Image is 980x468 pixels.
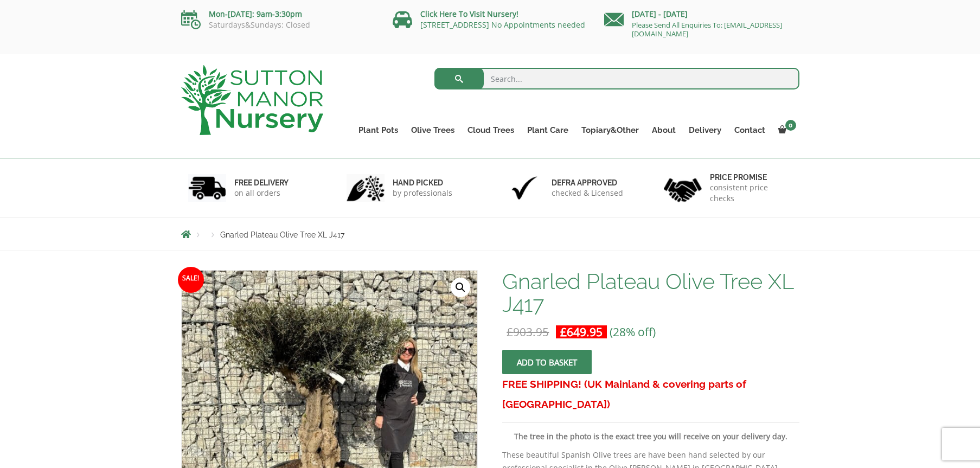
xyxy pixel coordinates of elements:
strong: The tree in the photo is the exact tree you will receive on your delivery day. [514,431,787,441]
a: Cloud Trees [461,123,521,138]
span: 0 [785,120,796,131]
h3: FREE SHIPPING! (UK Mainland & covering parts of [GEOGRAPHIC_DATA]) [502,374,799,414]
a: Click Here To Visit Nursery! [420,9,518,19]
h6: FREE DELIVERY [234,178,289,188]
p: by professionals [393,188,452,198]
a: Please Send All Enquiries To: [EMAIL_ADDRESS][DOMAIN_NAME] [632,20,782,39]
a: About [645,123,682,138]
button: Add to basket [502,350,592,374]
p: [DATE] - [DATE] [604,8,799,21]
h1: Gnarled Plateau Olive Tree XL J417 [502,270,799,316]
span: £ [560,324,567,339]
a: Delivery [682,123,728,138]
bdi: 903.95 [507,324,549,339]
p: consistent price checks [710,182,792,204]
h6: Defra approved [552,178,623,188]
input: Search... [434,68,799,89]
a: [STREET_ADDRESS] No Appointments needed [420,20,585,30]
p: Saturdays&Sundays: Closed [181,21,376,29]
h6: Price promise [710,172,792,182]
span: (28% off) [610,324,656,339]
a: 0 [772,123,799,138]
bdi: 649.95 [560,324,603,339]
a: Contact [728,123,772,138]
a: View full-screen image gallery [451,278,470,297]
img: 2.jpg [347,174,385,202]
img: 4.jpg [664,171,702,204]
a: Olive Trees [405,123,461,138]
a: Plant Care [521,123,575,138]
span: Sale! [178,267,204,293]
a: Topiary&Other [575,123,645,138]
p: on all orders [234,188,289,198]
a: Plant Pots [352,123,405,138]
p: Mon-[DATE]: 9am-3:30pm [181,8,376,21]
img: logo [181,65,323,135]
img: 3.jpg [505,174,543,202]
p: checked & Licensed [552,188,623,198]
span: £ [507,324,513,339]
nav: Breadcrumbs [181,230,799,239]
h6: hand picked [393,178,452,188]
img: 1.jpg [188,174,226,202]
span: Gnarled Plateau Olive Tree XL J417 [220,230,344,239]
